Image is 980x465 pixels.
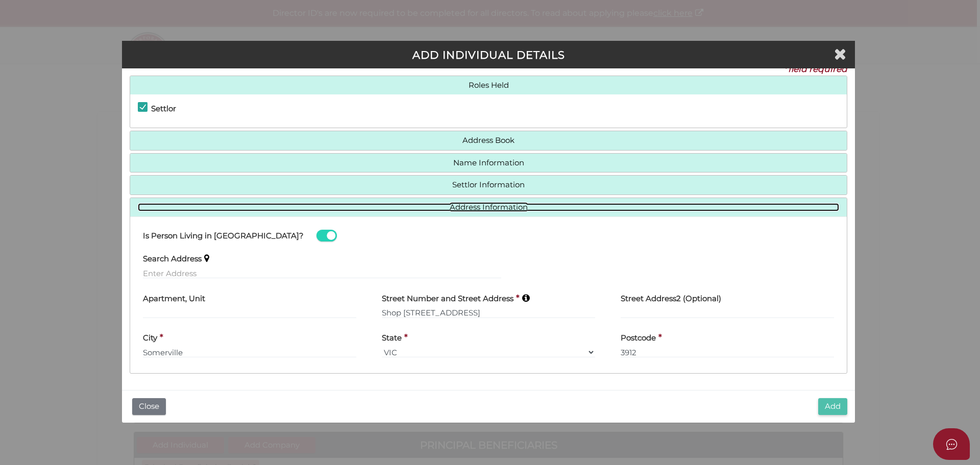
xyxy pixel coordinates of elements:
[132,398,166,415] button: Close
[143,232,304,240] h4: Is Person Living in [GEOGRAPHIC_DATA]?
[621,334,656,342] h4: Postcode
[143,267,501,279] input: Enter Address
[143,334,157,342] h4: City
[382,307,595,319] input: Enter Australian Address
[818,398,847,415] button: Add
[143,255,202,263] h4: Search Address
[382,334,402,342] h4: State
[382,295,513,303] h4: Street Number and Street Address
[204,254,209,262] i: Keep typing in your address(including suburb) until it appears
[143,295,205,303] h4: Apartment, Unit
[522,293,530,302] i: Keep typing in your address(including suburb) until it appears
[933,428,970,460] button: Open asap
[621,295,721,303] h4: Street Address2 (Optional)
[138,181,839,189] a: Settlor Information
[138,203,839,212] a: Address Information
